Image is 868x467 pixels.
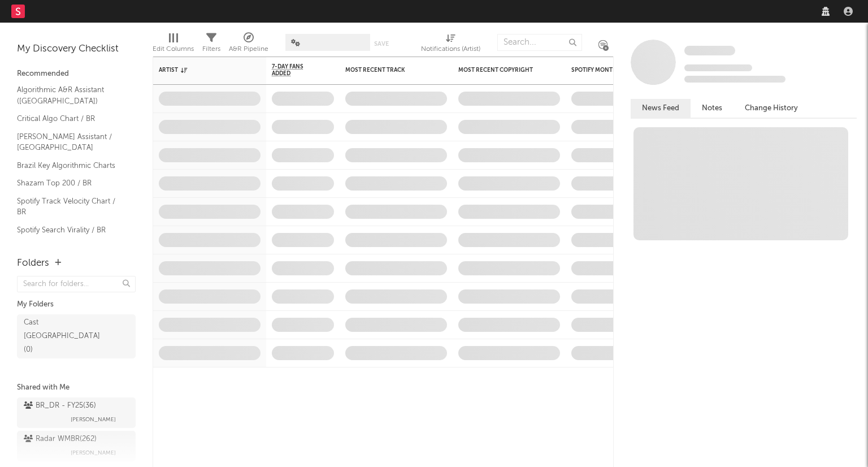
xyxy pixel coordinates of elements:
span: [PERSON_NAME] [71,446,116,460]
span: 0 fans last week [684,76,785,83]
input: Search for folders... [17,276,136,292]
div: Filters [202,28,220,61]
div: Notifications (Artist) [421,42,480,56]
div: Recommended [17,67,136,81]
div: Edit Columns [153,28,194,61]
div: Most Recent Track [345,67,430,73]
span: Tracking Since: [DATE] [684,64,752,71]
div: My Discovery Checklist [17,42,136,56]
button: Change History [734,99,809,118]
a: Some Artist [684,45,735,57]
button: Save [374,41,389,47]
a: Spotify Track Velocity Chart / BR [17,195,124,218]
input: Search... [497,34,582,51]
div: Spotify Monthly Listeners [571,67,656,73]
div: Folders [17,257,49,270]
div: A&R Pipeline [229,42,268,56]
a: BR_DR - FY25(36)[PERSON_NAME] [17,397,136,428]
div: BR_DR - FY25 ( 36 ) [24,399,96,413]
button: News Feed [631,99,691,118]
span: 7-Day Fans Added [272,63,317,77]
div: Most Recent Copyright [458,67,543,73]
a: [PERSON_NAME] Assistant / [GEOGRAPHIC_DATA] [17,131,124,154]
div: Cast [GEOGRAPHIC_DATA] ( 0 ) [24,316,103,357]
a: Spotify Search Virality / BR [17,224,124,236]
div: Filters [202,42,220,56]
div: My Folders [17,298,136,312]
div: Artist [159,67,244,73]
a: Radar WMBR(262)[PERSON_NAME] [17,431,136,461]
span: [PERSON_NAME] [71,413,116,426]
a: Algorithmic A&R Assistant ([GEOGRAPHIC_DATA]) [17,84,124,107]
span: Some Artist [684,46,735,55]
div: Shared with Me [17,381,136,395]
button: Notes [691,99,734,118]
div: Edit Columns [153,42,194,56]
a: Brazil Key Algorithmic Charts [17,159,124,172]
div: Radar WMBR ( 262 ) [24,433,97,446]
a: Shazam Top 200 / BR [17,177,124,189]
div: A&R Pipeline [229,28,268,61]
a: Critical Algo Chart / BR [17,113,124,125]
div: Notifications (Artist) [421,28,480,61]
a: Cast [GEOGRAPHIC_DATA](0) [17,314,136,358]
